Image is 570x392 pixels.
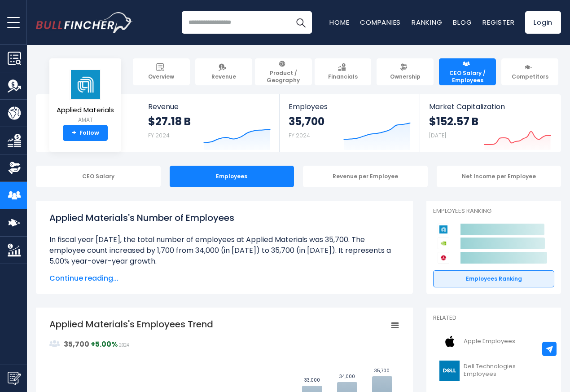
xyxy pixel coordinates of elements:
[8,161,21,175] img: Ownership
[438,331,461,352] img: AAPL logo
[195,58,252,85] a: Revenue
[49,339,60,349] img: graph_employee_icon.svg
[464,363,549,378] span: Dell Technologies Employees
[36,12,133,33] img: Bullfincher logo
[57,116,114,124] small: AMAT
[95,339,118,349] strong: 5.00%
[438,238,449,249] img: NVIDIA Corporation competitors logo
[170,166,294,187] div: Employees
[64,339,89,349] strong: 35,700
[412,18,442,27] a: Ranking
[433,270,554,287] a: Employees Ranking
[148,73,174,80] span: Overview
[49,234,399,267] li: In fiscal year [DATE], the total number of employees at Applied Materials was 35,700. The employe...
[429,132,446,139] small: [DATE]
[438,252,449,264] img: Broadcom competitors logo
[49,318,213,330] tspan: Applied Materials's Employees Trend
[328,73,358,80] span: Financials
[49,211,399,225] h1: Applied Materials's Number of Employees
[433,314,554,322] p: Related
[525,11,561,34] a: Login
[49,273,399,284] span: Continue reading...
[453,18,472,27] a: Blog
[437,166,561,187] div: Net Income per Employee
[289,102,410,111] span: Employees
[420,94,560,152] a: Market Capitalization $152.57 B [DATE]
[304,377,320,383] text: 33,000
[56,69,114,125] a: Applied Materials AMAT
[289,132,310,139] small: FY 2024
[289,11,312,34] button: Search
[91,339,118,349] strong: +
[501,58,558,85] a: Competitors
[464,338,515,345] span: Apple Employees
[280,94,419,152] a: Employees 35,700 FY 2024
[438,361,461,381] img: DELL logo
[133,58,190,85] a: Overview
[63,125,108,141] a: +Follow
[289,115,324,128] strong: 35,700
[139,94,280,152] a: Revenue $27.18 B FY 2024
[512,73,548,80] span: Competitors
[148,102,271,111] span: Revenue
[72,129,76,137] strong: +
[303,166,428,187] div: Revenue per Employee
[329,18,349,27] a: Home
[360,18,401,27] a: Companies
[339,373,355,380] text: 34,000
[374,367,390,374] text: 35,700
[390,73,421,80] span: Ownership
[259,70,308,84] span: Product / Geography
[377,58,434,85] a: Ownership
[443,70,492,84] span: CEO Salary / Employees
[148,115,191,128] strong: $27.18 B
[148,132,170,139] small: FY 2024
[211,73,236,80] span: Revenue
[36,166,161,187] div: CEO Salary
[429,102,551,111] span: Market Capitalization
[119,343,129,348] span: 2024
[438,224,449,235] img: Applied Materials competitors logo
[36,12,132,33] a: Go to homepage
[255,58,312,85] a: Product / Geography
[433,207,554,215] p: Employees Ranking
[439,58,496,85] a: CEO Salary / Employees
[315,58,372,85] a: Financials
[429,115,478,128] strong: $152.57 B
[57,106,114,114] span: Applied Materials
[433,358,554,383] a: Dell Technologies Employees
[433,329,554,354] a: Apple Employees
[482,18,514,27] a: Register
